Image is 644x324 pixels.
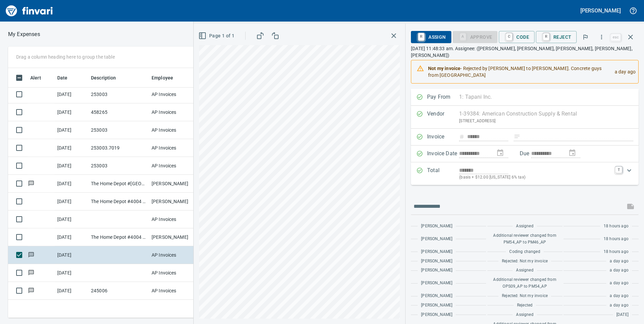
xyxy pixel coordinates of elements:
[28,288,35,293] span: Has messages
[88,175,149,193] td: The Home Depot #[GEOGRAPHIC_DATA]
[459,174,611,181] p: (basis + $12.00 [US_STATE] 6% tax)
[88,282,149,300] td: 245006
[622,198,639,215] span: This records your message into the invoice and notifies anyone mentioned
[8,30,40,38] p: My Expenses
[55,282,88,300] td: [DATE]
[28,181,35,186] span: Has messages
[491,277,559,290] span: Additional reviewer changed from OPS09_AP to PM54_AP
[609,62,636,81] div: a day ago
[517,302,533,309] span: Rejected
[421,267,452,274] span: [PERSON_NAME]
[502,258,548,265] span: Rejected: Not my invoice
[609,29,639,45] span: Close invoice
[604,249,629,255] span: 18 hours ago
[604,223,629,230] span: 18 hours ago
[149,193,199,210] td: [PERSON_NAME]
[411,162,639,185] div: Expand
[91,74,125,82] span: Description
[4,3,55,19] img: Finvari
[604,236,629,242] span: 18 hours ago
[91,74,116,82] span: Description
[57,74,68,82] span: Date
[516,223,533,230] span: Assigned
[428,66,460,71] strong: Not my invoice
[55,157,88,175] td: [DATE]
[491,232,559,246] span: Additional reviewer changed from PM54_AP to PM46_AP
[149,228,199,246] td: [PERSON_NAME]
[509,249,540,255] span: Coding changed
[418,33,424,40] a: R
[516,267,533,274] span: Assigned
[506,33,512,40] a: C
[611,34,621,41] a: esc
[594,30,609,44] button: More
[28,253,35,257] span: Has messages
[88,228,149,246] td: The Home Depot #4004 [GEOGRAPHIC_DATA] OR
[55,228,88,246] td: [DATE]
[197,30,237,42] button: Page 1 of 1
[580,7,621,14] h5: [PERSON_NAME]
[30,74,41,82] span: Alert
[55,139,88,157] td: [DATE]
[8,30,40,38] nav: breadcrumb
[149,121,199,139] td: AP Invoices
[149,282,199,300] td: AP Invoices
[502,293,548,299] span: Rejected: Not my invoice
[610,302,629,309] span: a day ago
[541,31,571,43] span: Reject
[421,236,452,242] span: [PERSON_NAME]
[16,54,115,60] p: Drag a column heading here to group the table
[428,62,609,81] div: - Rejected by [PERSON_NAME] to [PERSON_NAME]. Concrete guys from [GEOGRAPHIC_DATA]
[421,258,452,265] span: [PERSON_NAME]
[421,223,452,230] span: [PERSON_NAME]
[55,246,88,264] td: [DATE]
[411,31,451,43] button: RAssign
[88,193,149,210] td: The Home Depot #4004 [GEOGRAPHIC_DATA] OR
[55,86,88,103] td: [DATE]
[88,121,149,139] td: 253003
[55,264,88,282] td: [DATE]
[504,31,529,43] span: Code
[610,280,629,287] span: a day ago
[200,32,234,40] span: Page 1 of 1
[610,267,629,274] span: a day ago
[28,270,35,275] span: Has messages
[88,139,149,157] td: 253003.7019
[149,210,199,228] td: AP Invoices
[88,103,149,121] td: 458265
[57,74,76,82] span: Date
[516,312,533,318] span: Assigned
[88,157,149,175] td: 253003
[152,74,182,82] span: Employee
[30,74,50,82] span: Alert
[411,45,639,59] p: [DATE] 11:48:33 am. Assignee: ([PERSON_NAME], [PERSON_NAME], [PERSON_NAME], [PERSON_NAME], [PERSO...
[578,30,593,44] button: Flag
[149,86,199,103] td: AP Invoices
[149,139,199,157] td: AP Invoices
[610,293,629,299] span: a day ago
[416,31,446,43] span: Assign
[543,33,549,40] a: R
[88,86,149,103] td: 253003
[615,166,622,173] a: T
[579,5,622,16] button: [PERSON_NAME]
[421,293,452,299] span: [PERSON_NAME]
[421,249,452,255] span: [PERSON_NAME]
[421,312,452,318] span: [PERSON_NAME]
[55,210,88,228] td: [DATE]
[149,103,199,121] td: AP Invoices
[149,246,199,264] td: AP Invoices
[421,302,452,309] span: [PERSON_NAME]
[55,121,88,139] td: [DATE]
[55,103,88,121] td: [DATE]
[421,280,452,287] span: [PERSON_NAME]
[499,31,535,43] button: CCode
[152,74,173,82] span: Employee
[55,175,88,193] td: [DATE]
[453,34,498,39] div: Coding Required
[55,193,88,210] td: [DATE]
[149,175,199,193] td: [PERSON_NAME]
[610,258,629,265] span: a day ago
[149,157,199,175] td: AP Invoices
